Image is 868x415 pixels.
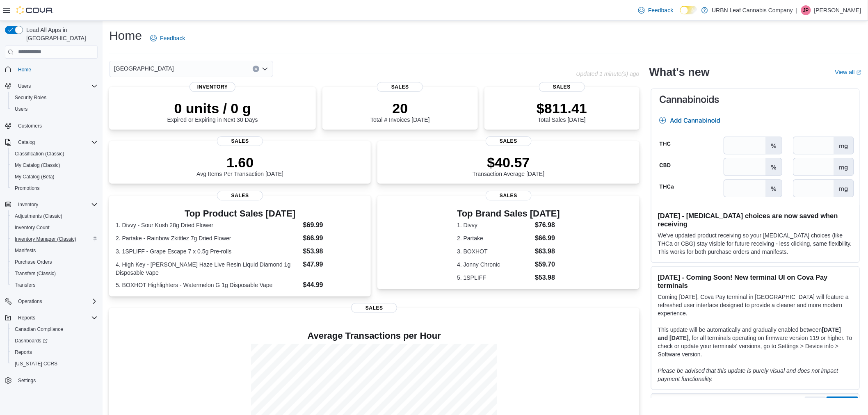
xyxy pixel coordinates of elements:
[15,185,40,192] span: Promotions
[11,223,98,233] span: Inventory Count
[473,154,545,177] div: Transaction Average [DATE]
[8,171,101,182] button: My Catalog (Beta)
[15,173,55,180] span: My Catalog (Beta)
[2,296,101,307] button: Operations
[8,233,101,245] button: Inventory Manager (Classic)
[635,2,676,18] a: Feedback
[8,279,101,291] button: Transfers
[8,210,101,222] button: Adjustments (Classic)
[11,336,98,346] span: Dashboards
[801,5,811,15] div: Jess Pettitt
[680,6,697,14] input: Dark Mode
[796,5,798,15] p: |
[5,60,98,408] nav: Complex example
[15,326,63,333] span: Canadian Compliance
[11,280,39,290] a: Transfers
[2,312,101,324] button: Reports
[15,200,41,210] button: Inventory
[167,100,258,123] div: Expired or Expiring in Next 30 Days
[109,27,142,44] h1: Home
[658,231,853,256] p: We've updated product receiving so your [MEDICAL_DATA] choices (like THCa or CBG) stay visible fo...
[473,154,545,171] p: $40.57
[15,121,98,131] span: Customers
[116,331,633,341] h4: Average Transactions per Hour
[11,336,51,346] a: Dashboards
[11,324,98,334] span: Canadian Compliance
[217,191,263,201] span: Sales
[658,367,838,382] em: Please be advised that this update is purely visual and does not impact payment functionality.
[18,377,36,384] span: Settings
[15,349,32,356] span: Reports
[15,81,34,91] button: Users
[535,260,560,269] dd: $59.70
[539,82,585,92] span: Sales
[303,246,365,256] dd: $53.98
[15,313,98,323] span: Reports
[18,315,35,321] span: Reports
[457,260,532,269] dt: 4. Jonny Chronic
[15,137,38,147] button: Catalog
[377,82,423,92] span: Sales
[15,236,76,242] span: Inventory Manager (Classic)
[11,93,98,103] span: Security Roles
[814,5,861,15] p: [PERSON_NAME]
[116,260,300,277] dt: 4. High Key - [PERSON_NAME] Haze Live Resin Liquid Diamond 1g Disposable Vape
[15,337,48,344] span: Dashboards
[18,123,42,129] span: Customers
[11,280,98,290] span: Transfers
[15,247,36,254] span: Manifests
[196,154,283,177] div: Avg Items Per Transaction [DATE]
[11,172,58,182] a: My Catalog (Beta)
[303,233,365,243] dd: $66.99
[11,246,98,255] span: Manifests
[11,257,55,267] a: Purchase Orders
[15,224,50,231] span: Inventory Count
[11,359,61,369] a: [US_STATE] CCRS
[15,137,98,147] span: Catalog
[217,136,263,146] span: Sales
[8,222,101,233] button: Inventory Count
[803,5,809,15] span: JP
[15,94,46,101] span: Security Roles
[8,92,101,103] button: Security Roles
[15,313,39,323] button: Reports
[15,162,60,169] span: My Catalog (Classic)
[116,209,364,219] h3: Top Product Sales [DATE]
[167,100,258,116] p: 0 units / 0 g
[116,281,300,289] dt: 5. BOXHOT Highlighters - Watermelon G 1g Disposable Vape
[576,71,640,77] p: Updated 1 minute(s) ago
[23,26,98,42] span: Load All Apps in [GEOGRAPHIC_DATA]
[658,326,853,358] p: This update will be automatically and gradually enabled between , for all terminals operating on ...
[537,100,587,123] div: Total Sales [DATE]
[190,82,235,92] span: Inventory
[11,211,98,221] span: Adjustments (Classic)
[11,104,31,114] a: Users
[457,209,560,219] h3: Top Brand Sales [DATE]
[15,296,98,306] span: Operations
[15,64,98,75] span: Home
[457,234,532,242] dt: 2. Partake
[18,201,38,208] span: Inventory
[2,120,101,132] button: Customers
[537,100,587,116] p: $811.41
[11,223,53,233] a: Inventory Count
[648,6,673,14] span: Feedback
[303,260,365,269] dd: $47.99
[11,211,66,221] a: Adjustments (Classic)
[649,66,710,79] h2: What's new
[114,64,174,73] span: [GEOGRAPHIC_DATA]
[8,103,101,115] button: Users
[11,269,59,278] a: Transfers (Classic)
[16,6,53,14] img: Cova
[196,154,283,171] p: 1.60
[535,273,560,283] dd: $53.98
[11,347,35,357] a: Reports
[303,280,365,290] dd: $44.99
[11,93,50,103] a: Security Roles
[15,121,45,131] a: Customers
[253,66,259,72] button: Clear input
[8,268,101,279] button: Transfers (Classic)
[8,148,101,160] button: Classification (Classic)
[457,221,532,229] dt: 1. Divvy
